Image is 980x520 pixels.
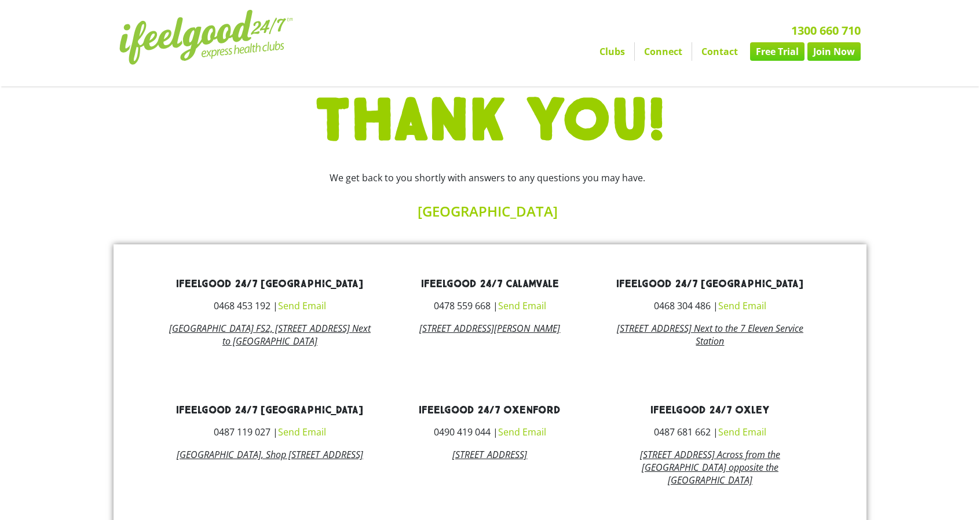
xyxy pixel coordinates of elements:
a: [STREET_ADDRESS] [452,448,527,461]
a: Clubs [590,42,634,61]
a: ifeelgood 24/7 Oxenford [419,404,561,417]
h3: 0487 119 027 | [169,427,371,437]
h3: 0478 559 668 | [389,301,591,310]
h3: 0490 419 044 | [389,427,591,437]
a: ifeelgood 24/7 [GEOGRAPHIC_DATA] [176,404,363,417]
a: Contact [692,42,747,61]
nav: Menu [383,42,861,61]
a: Send Email [278,426,326,438]
a: Free Trial [750,42,805,61]
a: [STREET_ADDRESS] Next to the 7 Eleven Service Station [617,322,803,347]
h1: THANK YOU! [119,92,861,151]
p: We get back to you shortly with answers to any questions you may have. [270,171,705,185]
a: [STREET_ADDRESS] Across from the [GEOGRAPHIC_DATA] opposite the [GEOGRAPHIC_DATA] [640,448,780,486]
a: Send Email [278,299,326,312]
h3: 0468 453 192 | [169,301,371,310]
h3: 0468 304 486 | [609,301,811,310]
a: [GEOGRAPHIC_DATA] FS2, [STREET_ADDRESS] Next to [GEOGRAPHIC_DATA] [169,322,371,347]
h4: [GEOGRAPHIC_DATA] [270,204,705,218]
a: Send Email [498,299,546,312]
a: Send Email [498,426,546,438]
a: Connect [635,42,692,61]
a: ifeelgood 24/7 Calamvale [421,277,559,291]
a: Send Email [718,299,766,312]
a: ifeelgood 24/7 [GEOGRAPHIC_DATA] [176,277,363,291]
a: Send Email [718,426,766,438]
a: [STREET_ADDRESS][PERSON_NAME] [419,322,560,335]
a: ifeelgood 24/7 [GEOGRAPHIC_DATA] [616,277,803,291]
a: [GEOGRAPHIC_DATA], Shop [STREET_ADDRESS] [177,448,363,461]
a: 1300 660 710 [791,23,861,38]
h3: 0487 681 662 | [609,427,811,437]
a: Join Now [807,42,861,61]
a: ifeelgood 24/7 Oxley [650,404,769,417]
